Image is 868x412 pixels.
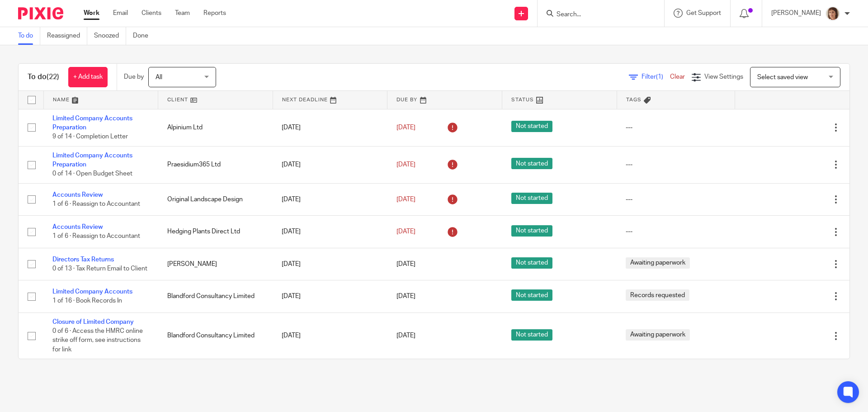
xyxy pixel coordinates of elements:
p: Due by [124,72,144,81]
span: Awaiting paperwork [626,257,690,269]
span: Not started [511,193,552,204]
a: + Add task [68,67,108,87]
div: --- [626,123,726,132]
span: [DATE] [396,261,415,267]
span: Not started [511,121,552,132]
td: [DATE] [273,183,387,215]
td: [DATE] [273,216,387,248]
a: Directors Tax Returns [52,256,114,263]
span: 9 of 14 · Completion Letter [52,133,128,140]
span: 0 of 13 · Tax Return Email to Client [52,265,147,272]
td: Original Landscape Design [158,183,273,215]
td: [DATE] [273,146,387,183]
td: Blandford Consultancy Limited [158,313,273,359]
td: [DATE] [273,313,387,359]
span: Filter [642,74,670,80]
a: Limited Company Accounts [52,289,132,295]
h1: To do [28,72,59,82]
a: To do [18,27,40,45]
a: Reassigned [47,27,87,45]
span: 1 of 16 · Book Records In [52,298,122,304]
a: Limited Company Accounts Preparation [52,152,132,168]
td: Praesidium365 Ltd [158,146,273,183]
span: Not started [511,289,552,301]
span: [DATE] [396,228,415,235]
span: Not started [511,158,552,169]
a: Email [113,9,128,18]
p: [PERSON_NAME] [771,9,821,18]
div: --- [626,195,726,204]
span: Select saved view [757,74,808,81]
span: All [156,74,162,81]
span: Not started [511,329,552,341]
td: [DATE] [273,248,387,280]
div: --- [626,160,726,169]
span: Get Support [686,10,721,16]
span: (22) [47,73,59,81]
a: Work [84,9,99,18]
td: Hedging Plants Direct Ltd [158,216,273,248]
a: Team [175,9,190,18]
span: 1 of 6 · Reassign to Accountant [52,201,140,207]
span: 0 of 6 · Access the HMRC online strike off form, see instructions for link [52,328,143,353]
span: [DATE] [396,124,415,131]
td: [PERSON_NAME] [158,248,273,280]
input: Search [556,11,637,19]
a: Closure of Limited Company [52,319,134,325]
a: Limited Company Accounts Preparation [52,115,132,131]
span: Awaiting paperwork [626,329,690,341]
span: Tags [626,97,642,102]
span: (1) [656,74,663,80]
span: 0 of 14 · Open Budget Sheet [52,171,132,177]
span: Records requested [626,289,689,301]
span: [DATE] [396,293,415,299]
a: Clients [142,9,161,18]
td: Alpinium Ltd [158,109,273,146]
a: Accounts Review [52,192,103,198]
span: [DATE] [396,196,415,203]
img: Pixie [18,7,63,19]
span: Not started [511,225,552,237]
img: Pixie%204.jpg [826,6,840,21]
span: 1 of 6 · Reassign to Accountant [52,233,140,240]
span: Not started [511,257,552,269]
span: [DATE] [396,161,415,168]
a: Clear [670,74,685,80]
a: Accounts Review [52,224,103,230]
td: [DATE] [273,109,387,146]
div: --- [626,227,726,236]
a: Reports [203,9,226,18]
span: View Settings [704,74,743,80]
td: [DATE] [273,280,387,313]
td: Blandford Consultancy Limited [158,280,273,313]
span: [DATE] [396,333,415,339]
a: Done [133,27,155,45]
a: Snoozed [94,27,126,45]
